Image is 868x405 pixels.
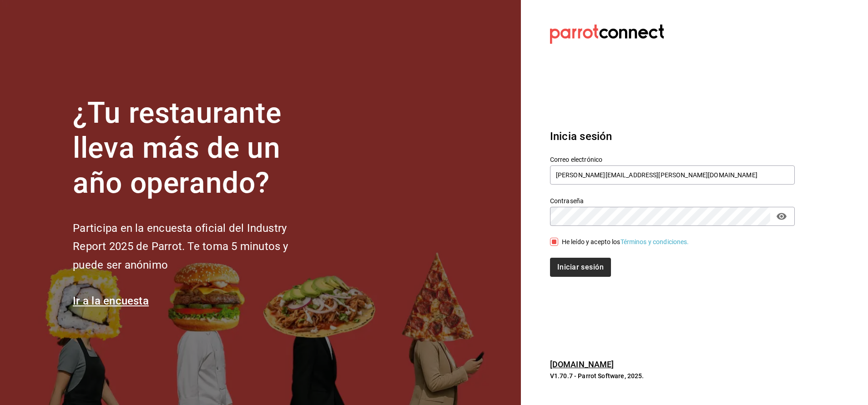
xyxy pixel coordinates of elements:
[550,165,795,185] input: Ingresa tu correo electrónico
[550,360,614,369] a: [DOMAIN_NAME]
[550,371,795,380] p: V1.70.7 - Parrot Software, 2025.
[550,198,795,204] label: Contraseña
[73,96,318,200] h1: ¿Tu restaurante lleva más de un año operando?
[621,238,689,245] a: Términos y condiciones.
[550,258,611,277] button: Iniciar sesión
[73,295,149,307] a: Ir a la encuesta
[550,156,795,163] label: Correo electrónico
[562,237,689,247] div: He leído y acepto los
[774,209,789,224] button: passwordField
[73,219,318,275] h2: Participa en la encuesta oficial del Industry Report 2025 de Parrot. Te toma 5 minutos y puede se...
[550,128,795,145] h3: Inicia sesión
